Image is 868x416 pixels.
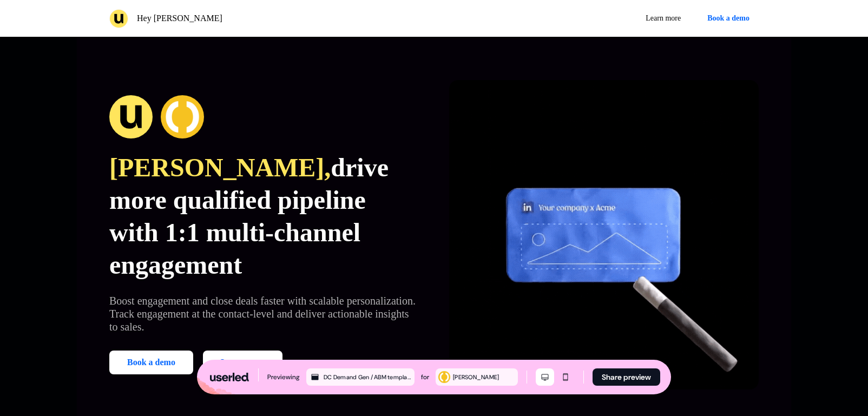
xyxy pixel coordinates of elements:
[42,382,84,393] div: Content Hub
[324,372,412,382] div: DC Demand Gen / ABM template
[137,12,222,25] p: Hey [PERSON_NAME]
[637,9,689,28] a: Learn more
[109,351,193,374] button: Book a demo
[267,372,300,382] div: Previewing
[203,351,282,374] a: Learn more
[556,368,575,386] button: Mobile mode
[536,368,554,386] button: Desktop mode
[453,372,516,382] div: [PERSON_NAME]
[109,294,419,333] p: Boost engagement and close deals faster with scalable personalization. Track engagement at the co...
[109,153,331,182] span: [PERSON_NAME],
[421,372,429,382] div: for
[593,368,660,386] button: Share preview
[698,9,759,28] button: Book a demo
